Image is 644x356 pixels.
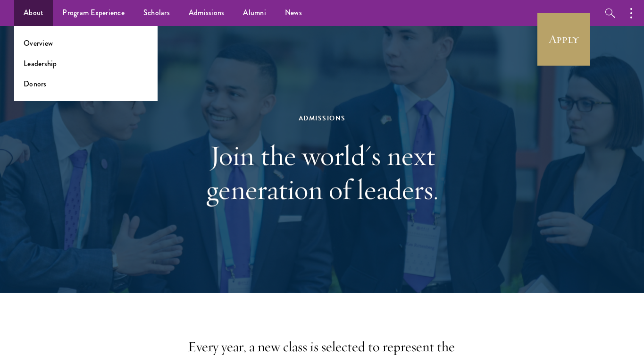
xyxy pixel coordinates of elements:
a: Leadership [24,58,57,69]
a: Overview [24,38,53,49]
a: Apply [537,13,590,66]
a: Donors [24,78,47,89]
div: Admissions [159,112,485,124]
h1: Join the world's next generation of leaders. [159,138,485,206]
